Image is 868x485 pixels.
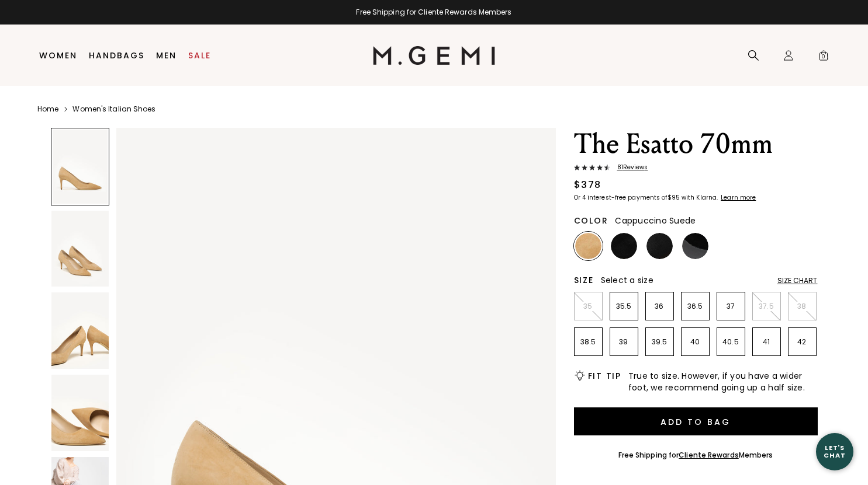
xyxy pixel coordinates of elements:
[777,276,818,285] div: Size Chart
[682,302,709,311] p: 36.5
[601,274,653,286] span: Select a size
[682,193,720,202] klarna-placement-style-body: with Klarna
[51,292,109,369] img: The Esatto 70mm
[610,302,638,311] p: 35.5
[721,193,756,202] klarna-placement-style-cta: Learn more
[818,52,829,64] span: 0
[717,302,745,311] p: 37
[89,51,144,60] a: Handbags
[574,193,668,202] klarna-placement-style-body: Or 4 interest-free payments of
[37,104,58,114] a: Home
[682,337,709,347] p: 40
[668,193,680,202] klarna-placement-style-amount: $95
[615,215,696,226] span: Cappuccino Suede
[646,233,673,259] img: Black
[816,444,853,459] div: Let's Chat
[575,337,602,347] p: 38.5
[753,302,780,311] p: 37.5
[574,407,818,435] button: Add to Bag
[51,211,109,287] img: The Esatto 70mm
[753,337,780,347] p: 41
[610,164,648,171] span: 81 Review s
[717,337,745,347] p: 40.5
[789,302,816,311] p: 38
[720,194,756,201] a: Learn more
[574,178,601,192] div: $378
[188,51,211,60] a: Sale
[575,233,601,259] img: Cappuccino Suede
[72,104,155,114] a: Women's Italian Shoes
[618,451,773,460] div: Free Shipping for Members
[373,46,495,65] img: M.Gemi
[156,51,177,60] a: Men
[574,164,818,173] a: 81Reviews
[611,233,637,259] img: Black Suede
[646,337,673,347] p: 39.5
[789,337,816,347] p: 42
[575,302,602,311] p: 35
[51,375,109,451] img: The Esatto 70mm
[574,128,818,160] h1: The Esatto 70mm
[682,233,708,259] img: Black Patent
[39,51,77,60] a: Women
[574,275,594,285] h2: Size
[628,370,818,393] span: True to size. However, if you have a wider foot, we recommend going up a half size.
[610,337,638,347] p: 39
[574,216,608,225] h2: Color
[679,450,739,460] a: Cliente Rewards
[646,302,673,311] p: 36
[588,371,621,381] h2: Fit Tip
